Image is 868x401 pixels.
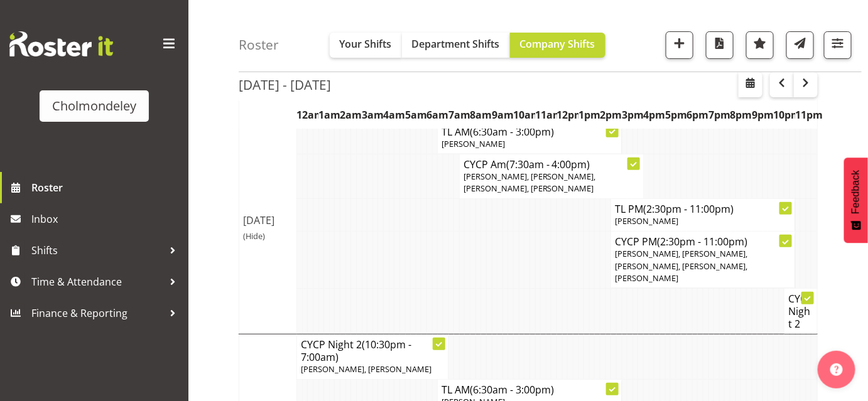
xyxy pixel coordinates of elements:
[786,31,814,59] button: Send a list of all shifts for the selected filtered period to all rostered employees.
[622,100,644,129] th: 3pm
[405,100,427,129] th: 5am
[510,33,605,58] button: Company Shifts
[535,100,557,129] th: 11am
[52,97,136,115] div: Cholmondeley
[301,338,445,363] h4: CYCP Night 2
[31,210,182,228] span: Inbox
[795,100,817,129] th: 11pm
[470,383,554,397] span: (6:30am - 3:00pm)
[666,31,693,59] button: Add a new shift
[9,31,113,56] img: Rosterit website logo
[31,272,163,291] span: Time & Attendance
[578,100,600,129] th: 1pm
[31,241,163,260] span: Shifts
[243,230,265,242] span: (Hide)
[557,100,579,129] th: 12pm
[442,383,617,396] h4: TL AM
[665,100,687,129] th: 5pm
[752,100,774,129] th: 9pm
[318,100,340,129] th: 1am
[514,100,536,129] th: 10am
[643,202,734,216] span: (2:30pm - 11:00pm)
[464,171,596,194] span: [PERSON_NAME], [PERSON_NAME], [PERSON_NAME], [PERSON_NAME]
[239,121,297,334] td: [DATE]
[442,126,617,138] h4: TL AM
[301,363,431,375] span: [PERSON_NAME], [PERSON_NAME]
[706,31,734,59] button: Download a PDF of the roster according to the set date range.
[739,72,762,97] button: Select a specific date within the roster.
[301,338,411,364] span: (10:30pm - 7:00am)
[708,100,730,129] th: 7pm
[239,38,279,52] h4: Roster
[830,363,843,376] img: help-xxl-2.png
[464,158,639,171] h4: CYCP Am
[448,100,470,129] th: 7am
[615,215,678,227] span: [PERSON_NAME]
[730,100,752,129] th: 8pm
[506,158,590,171] span: (7:30am - 4:00pm)
[687,100,709,129] th: 6pm
[470,100,492,129] th: 8am
[402,33,510,58] button: Department Shifts
[788,292,813,330] h4: CYCP Night 2
[362,100,384,129] th: 3am
[600,100,622,129] th: 2pm
[340,100,362,129] th: 2am
[492,100,514,129] th: 9am
[384,100,406,129] th: 4am
[850,170,862,214] span: Feedback
[774,100,796,129] th: 10pm
[239,77,331,93] h2: [DATE] - [DATE]
[615,203,791,215] h4: TL PM
[470,125,554,139] span: (6:30am - 3:00pm)
[31,304,163,323] span: Finance & Reporting
[340,37,392,51] span: Your Shifts
[442,138,505,149] span: [PERSON_NAME]
[615,248,747,283] span: [PERSON_NAME], [PERSON_NAME], [PERSON_NAME], [PERSON_NAME], [PERSON_NAME]
[330,33,402,58] button: Your Shifts
[615,235,791,248] h4: CYCP PM
[844,158,868,243] button: Feedback - Show survey
[746,31,774,59] button: Highlight an important date within the roster.
[297,100,319,129] th: 12am
[520,37,595,51] span: Company Shifts
[412,37,500,51] span: Department Shifts
[644,100,666,129] th: 4pm
[824,31,852,59] button: Filter Shifts
[657,235,747,249] span: (2:30pm - 11:00pm)
[427,100,449,129] th: 6am
[31,178,182,197] span: Roster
